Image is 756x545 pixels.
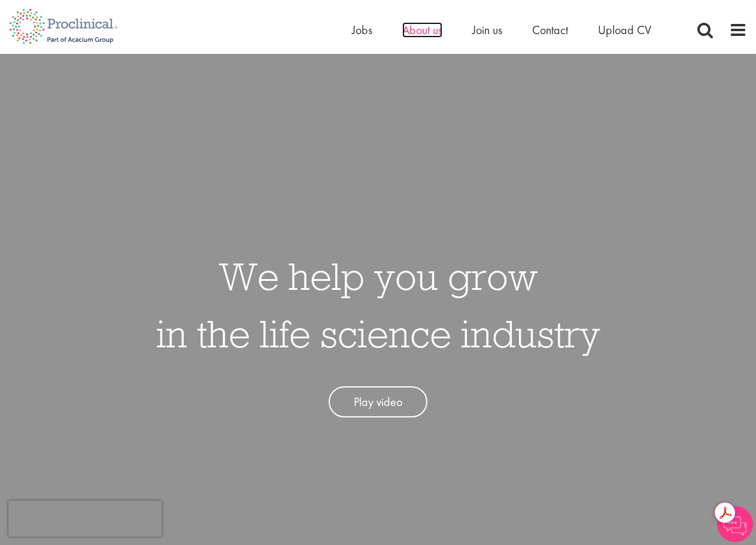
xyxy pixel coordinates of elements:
[598,22,651,38] a: Upload CV
[532,22,568,38] a: Contact
[717,506,753,542] img: Chatbot
[156,247,600,362] h1: We help you grow in the life science industry
[472,22,502,38] a: Join us
[352,22,372,38] a: Jobs
[329,386,427,418] a: Play video
[402,22,442,38] a: About us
